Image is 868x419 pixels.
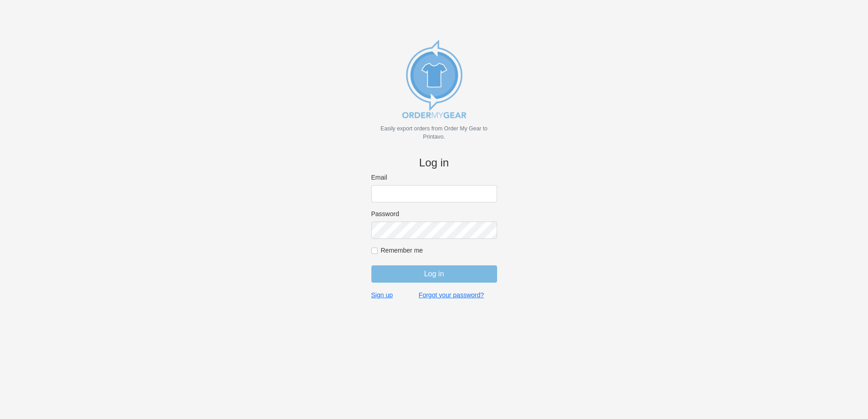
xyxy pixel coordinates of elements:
[371,210,497,218] label: Password
[371,173,497,181] label: Email
[371,156,497,170] h4: Log in
[371,291,393,299] a: Sign up
[371,124,497,141] p: Easily export orders from Order My Gear to Printavo.
[419,291,484,299] a: Forgot your password?
[381,246,497,254] label: Remember me
[371,265,497,283] input: Log in
[389,33,480,124] img: new_omg_export_logo-652582c309f788888370c3373ec495a74b7b3fc93c8838f76510ecd25890bcc4.png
